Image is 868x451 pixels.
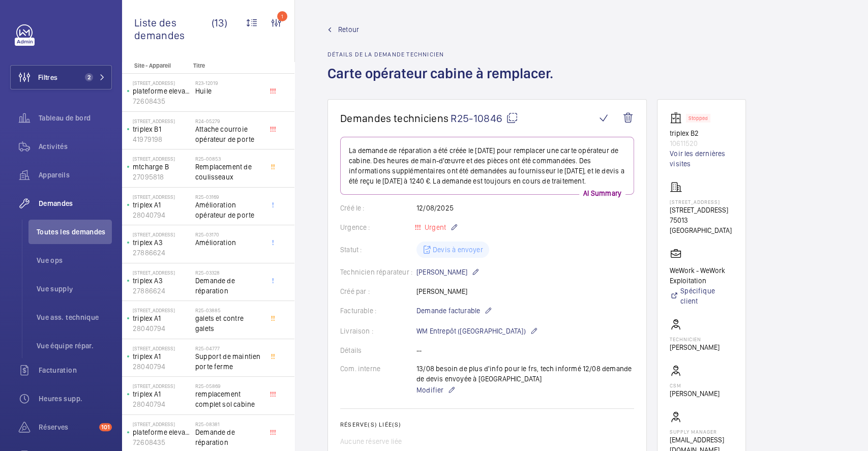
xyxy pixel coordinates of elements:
[670,128,733,138] p: triplex B2
[195,118,262,124] h2: R24-05279
[195,427,262,447] span: Demande de réparation
[195,162,262,182] span: Remplacement de coulisseaux
[195,313,262,334] span: galets et contre galets
[195,80,262,86] h2: R23-12019
[133,80,191,86] p: [STREET_ADDRESS]
[195,389,262,409] span: remplacement complet sol cabine
[133,421,191,427] p: [STREET_ADDRESS]
[133,172,191,182] p: 27095818
[133,383,191,389] p: [STREET_ADDRESS]
[579,188,625,198] p: AI Summary
[416,385,443,395] span: Modifier
[195,200,262,220] span: Amélioration opérateur de porte
[670,205,733,215] p: [STREET_ADDRESS]
[85,73,93,81] span: 2
[37,312,112,322] span: Vue ass. technique
[195,307,262,313] h2: R25-03885
[195,237,262,248] span: Amélioration
[195,269,262,276] h2: R25-03328
[195,276,262,296] span: Demande de réparation
[670,382,720,388] p: CSM
[416,325,538,337] p: WM Entrepôt ([GEOGRAPHIC_DATA])
[133,200,191,210] p: triplex A1
[133,269,191,276] p: [STREET_ADDRESS]
[195,351,262,372] span: Support de maintien porte ferme
[195,383,262,389] h2: R25-05869
[340,112,448,125] span: Demandes techniciens
[670,342,720,352] p: [PERSON_NAME]
[327,64,559,99] h1: Carte opérateur cabine à remplacer.
[37,341,112,351] span: Vue équipe répar.
[38,72,57,82] span: Filtres
[39,422,95,432] span: Réserves
[670,429,733,435] p: Supply manager
[133,156,191,162] p: [STREET_ADDRESS]
[327,51,559,58] h2: Détails de la demande technicien
[195,345,262,351] h2: R25-04777
[133,194,191,200] p: [STREET_ADDRESS]
[122,62,189,69] p: Site - Appareil
[39,141,112,152] span: Activités
[133,96,191,106] p: 72608435
[340,421,634,428] h2: Réserve(s) liée(s)
[670,336,720,342] p: Technicien
[39,365,112,375] span: Facturation
[133,276,191,286] p: triplex A3
[133,124,191,134] p: triplex B1
[99,423,112,431] span: 101
[670,265,733,286] p: WeWork - WeWork Exploitation
[133,399,191,409] p: 28040794
[133,134,191,144] p: 41979198
[39,394,112,404] span: Heures supp.
[670,138,733,148] p: 10611520
[349,145,625,186] p: La demande de réparation a été créée le [DATE] pour remplacer une carte opérateur de cabine. Des ...
[133,323,191,334] p: 28040794
[133,307,191,313] p: [STREET_ADDRESS]
[670,388,720,399] p: [PERSON_NAME]
[133,237,191,248] p: triplex A3
[195,86,262,96] span: Huile
[133,286,191,296] p: 27886624
[133,162,191,172] p: mtcharge B
[670,286,733,306] a: Spécifique client
[37,255,112,265] span: Vue ops
[133,248,191,258] p: 27886624
[195,231,262,237] h2: R25-03170
[39,113,112,123] span: Tableau de bord
[133,86,191,96] p: plateforme elevatrice
[134,16,212,42] span: Liste des demandes
[133,313,191,323] p: triplex A1
[133,437,191,447] p: 72608435
[423,223,446,231] span: Urgent
[670,148,733,169] a: Voir les dernières visites
[133,427,191,437] p: plateforme elevatrice
[133,231,191,237] p: [STREET_ADDRESS]
[133,362,191,372] p: 28040794
[39,198,112,208] span: Demandes
[37,284,112,294] span: Vue supply
[195,156,262,162] h2: R25-00853
[133,389,191,399] p: triplex A1
[338,24,359,35] span: Retour
[195,124,262,144] span: Attache courroie opérateur de porte
[195,194,262,200] h2: R25-03169
[451,112,518,125] span: R25-10846
[416,266,480,278] p: [PERSON_NAME]
[689,116,708,120] p: Stopped
[37,227,112,237] span: Toutes les demandes
[10,65,112,89] button: Filtres2
[193,62,260,69] p: Titre
[133,345,191,351] p: [STREET_ADDRESS]
[416,306,480,316] span: Demande facturable
[670,199,733,205] p: [STREET_ADDRESS]
[39,170,112,180] span: Appareils
[195,421,262,427] h2: R25-08381
[133,210,191,220] p: 28040794
[670,215,733,235] p: 75013 [GEOGRAPHIC_DATA]
[133,351,191,362] p: triplex A1
[133,118,191,124] p: [STREET_ADDRESS]
[670,112,686,124] img: elevator.svg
